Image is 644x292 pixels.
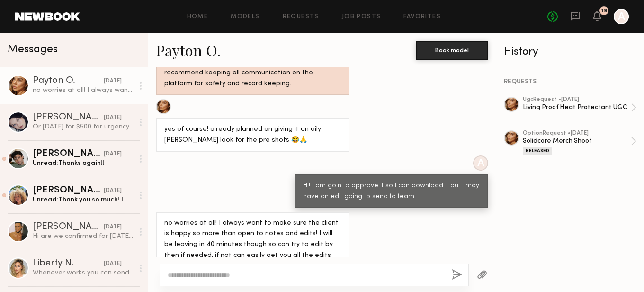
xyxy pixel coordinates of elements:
[303,181,480,202] div: Hi! i am goin to approve it so I can download it but I may have an edit going to send to team!
[523,103,631,112] div: Living Proof Heat Protectant UGC
[104,186,122,195] div: [DATE]
[504,79,636,85] div: REQUESTS
[523,97,636,119] a: ugcRequest •[DATE]Living Proof Heat Protectant UGC
[33,268,134,277] div: Whenever works you can send to Liberty Netuschil [STREET_ADDRESS][PERSON_NAME]
[33,259,104,268] div: Liberty N.
[33,232,134,241] div: Hi are we confirmed for [DATE]?
[523,97,631,103] div: ugc Request • [DATE]
[33,122,134,131] div: Or [DATE] for $500 for urgency
[8,44,58,55] span: Messages
[104,259,122,268] div: [DATE]
[164,218,341,273] div: no worries at all! I always want to make sure the client is happy so more than open to notes and ...
[504,46,636,57] div: History
[416,46,488,54] a: Book model
[416,41,488,60] button: Book model
[33,149,104,159] div: [PERSON_NAME]
[164,124,341,146] div: yes of course! already planned on giving it an oily [PERSON_NAME] look for the pre shots 😂🙏
[523,137,631,146] div: Solidcore Merch Shoot
[283,14,319,20] a: Requests
[156,40,221,60] a: Payton O.
[33,76,104,86] div: Payton O.
[104,223,122,232] div: [DATE]
[523,147,552,155] div: Released
[231,14,259,20] a: Models
[33,195,134,204] div: Unread: Thank you so much! Let me know what you’re thinking for the UGC content:)
[104,113,122,122] div: [DATE]
[403,14,441,20] a: Favorites
[523,130,636,155] a: optionRequest •[DATE]Solidcore Merch ShootReleased
[104,150,122,159] div: [DATE]
[33,159,134,168] div: Unread: Thanks again!!
[164,46,341,90] div: Hey! Looks like you’re trying to take the conversation off Newbook. Unless absolutely necessary, ...
[33,186,104,195] div: [PERSON_NAME]
[104,77,122,86] div: [DATE]
[523,130,631,137] div: option Request • [DATE]
[33,222,104,232] div: [PERSON_NAME]
[187,14,208,20] a: Home
[342,14,381,20] a: Job Posts
[33,86,134,95] div: no worries at all! I always want to make sure the client is happy so more than open to notes and ...
[601,9,607,14] div: 19
[614,9,629,24] a: A
[33,113,104,122] div: [PERSON_NAME]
